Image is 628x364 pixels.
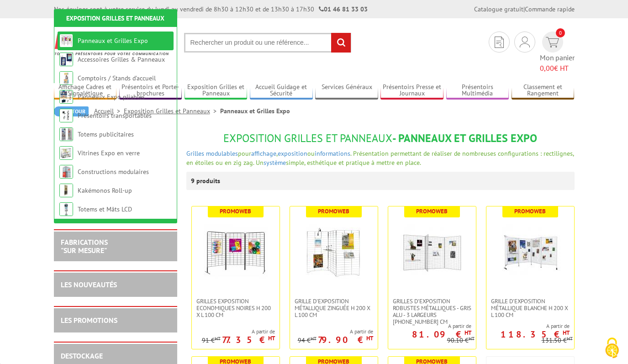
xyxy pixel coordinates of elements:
img: Comptoirs / Stands d'accueil [59,71,73,85]
span: Exposition Grilles et Panneaux [223,131,392,145]
p: 9 produits [191,172,225,190]
p: 79.90 € [318,337,373,343]
a: Accessoires Grilles & Panneaux [78,55,165,63]
a: Grilles Exposition Economiques Noires H 200 x L 100 cm [192,298,280,318]
img: Cookies (fenêtre modale) [601,337,623,359]
a: Exposition Grilles et Panneaux [124,107,220,115]
p: 118.35 € [501,332,570,337]
button: Cookies (fenêtre modale) [596,333,628,364]
sup: HT [567,335,573,342]
span: Grilles Exposition Economiques Noires H 200 x L 100 cm [196,298,275,318]
img: Kakémonos Roll-up [59,184,73,197]
a: informations [315,149,350,158]
span: Grille d'exposition métallique blanche H 200 x L 100 cm [491,298,570,318]
sup: HT [215,335,221,342]
a: Exposition Grilles et Panneaux [66,14,164,22]
img: Grilles d'exposition robustes métalliques - gris alu - 3 largeurs 70-100-120 cm [400,220,464,284]
a: affichage [251,149,276,158]
input: rechercher [331,33,351,53]
a: Grilles d'exposition robustes métalliques - gris alu - 3 largeurs [PHONE_NUMBER] cm [388,298,476,325]
a: devis rapide 0 Mon panier 0,00€ HT [540,32,575,74]
span: 0,00 [540,63,554,73]
a: Accueil Guidage et Sécurité [250,83,313,98]
a: Constructions modulaires [78,168,149,176]
a: Kakémonos Roll-up [78,186,132,195]
img: devis rapide [546,37,559,47]
b: Promoweb [318,207,349,215]
img: Grilles Exposition Economiques Noires H 200 x L 100 cm [204,220,268,284]
strong: 01 46 81 33 03 [319,5,368,13]
a: Totems et Mâts LCD [78,205,132,213]
a: Grille d'exposition métallique blanche H 200 x L 100 cm [486,298,574,318]
p: 131.50 € [542,337,573,344]
p: 77.35 € [222,337,275,343]
li: Panneaux et Grilles Expo [220,106,290,116]
img: devis rapide [495,37,504,48]
a: Exposition Grilles et Panneaux [185,83,248,98]
div: Nos équipes sont à votre service du lundi au vendredi de 8h30 à 12h30 et de 13h30 à 17h30 [54,5,368,14]
a: DESTOCKAGE [61,351,103,360]
img: Présentoirs transportables [59,109,73,122]
img: Grille d'exposition métallique Zinguée H 200 x L 100 cm [302,220,366,284]
img: Accessoires Grilles & Panneaux [59,53,73,66]
img: Panneaux et Grilles Expo [59,34,73,47]
sup: HT [464,329,471,337]
span: € HT [540,63,575,74]
a: Affichage Cadres et Signalétique [54,83,117,98]
span: A partir de [486,322,570,330]
img: Constructions modulaires [59,165,73,179]
span: A partir de [388,322,471,330]
input: Rechercher un produit ou une référence... [184,33,351,53]
a: Grille d'exposition métallique Zinguée H 200 x L 100 cm [290,298,378,318]
a: Comptoirs / Stands d'accueil [78,74,156,82]
p: 81.09 € [412,332,471,337]
img: Totems et Mâts LCD [59,202,73,216]
a: Commande rapide [525,5,575,13]
sup: HT [268,334,275,342]
img: Grille d'exposition métallique blanche H 200 x L 100 cm [498,220,562,284]
img: devis rapide [520,37,530,47]
span: Mon panier [540,53,575,74]
a: Panneaux et Grilles Expo [78,37,148,45]
h1: - Panneaux et Grilles Expo [186,132,575,144]
a: Classement et Rangement [512,83,575,98]
a: Services Généraux [315,83,378,98]
a: exposition [278,149,307,158]
a: Vitrines Expo en verre [78,149,140,157]
a: système [264,158,286,167]
a: LES NOUVEAUTÉS [61,280,117,289]
a: Présentoirs transportables [78,111,152,120]
img: Vitrines Expo en verre [59,146,73,160]
span: pour , ou . Présentation permettant de réaliser de nombreuses configurations : rectilignes, en ét... [186,149,574,167]
sup: HT [469,335,475,342]
img: Totems publicitaires [59,127,73,141]
a: Présentoirs et Porte-brochures [119,83,182,98]
a: LES PROMOTIONS [61,316,117,325]
sup: HT [366,334,373,342]
a: Grilles [186,149,204,158]
a: Catalogue gratuit [474,5,523,13]
span: A partir de [202,328,275,335]
span: Grilles d'exposition robustes métalliques - gris alu - 3 largeurs [PHONE_NUMBER] cm [393,298,471,325]
sup: HT [563,329,570,337]
p: 94 € [298,337,317,344]
b: Promoweb [514,207,546,215]
p: 91 € [202,337,221,344]
span: A partir de [298,328,373,335]
b: Promoweb [416,207,448,215]
sup: HT [311,335,317,342]
b: Promoweb [220,207,251,215]
p: 90.10 € [447,337,475,344]
span: 0 [556,28,565,37]
a: modulables [206,149,238,158]
span: Grille d'exposition métallique Zinguée H 200 x L 100 cm [295,298,373,318]
a: Présentoirs Presse et Journaux [380,83,443,98]
div: | [474,5,575,14]
a: Présentoirs Multimédia [446,83,509,98]
a: FABRICATIONS"Sur Mesure" [61,237,108,255]
a: Totems publicitaires [78,130,134,138]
